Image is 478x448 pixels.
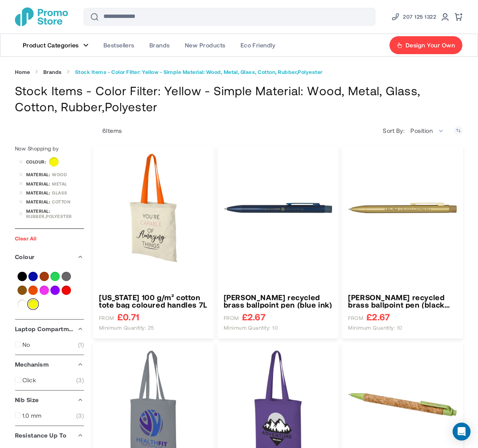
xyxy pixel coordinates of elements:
a: Remove Material Wood [19,172,23,177]
a: Blue [28,272,38,281]
span: Brands [149,41,170,49]
span: 1.0 mm [22,412,42,419]
a: Pink [40,286,49,295]
a: Yellow [28,299,38,309]
a: store logo [15,7,68,26]
a: Brands [43,69,62,75]
span: Material [26,208,52,214]
span: Product Categories [23,41,79,49]
a: Purple [50,286,60,295]
a: Orange [28,286,38,295]
a: Clear All [15,235,36,242]
a: Black [18,272,27,281]
h3: [PERSON_NAME] recycled brass ballpoint pen (blue ink) [224,293,333,308]
a: Red [62,286,71,295]
a: Remove Material Cotton [19,200,23,204]
a: Remove Material Rubber,Polyester [19,211,23,216]
a: Green [50,272,60,281]
span: £0.71 [117,312,139,321]
div: Glass [52,190,84,195]
a: Design Your Own [389,36,463,55]
img: Nevada 100 g/m² cotton tote bag coloured handles 7L [99,153,208,262]
a: Remove Material Glass [19,190,23,195]
span: Click [22,376,36,384]
a: Product Categories [15,34,96,56]
a: No 1 [15,341,84,348]
a: Remove Colour Yellow [19,160,23,164]
img: Promotional Merchandise [15,7,68,26]
span: Material [26,172,52,177]
span: Material [26,181,52,186]
span: 207 125 1322 [403,12,436,21]
span: Minimum quantity: 10 [348,324,403,331]
span: 6 [102,127,106,134]
span: 1 [78,341,84,348]
span: FROM [348,315,363,321]
h3: [US_STATE] 100 g/m² cotton tote bag coloured handles 7L [99,293,208,308]
strong: Stock Items - Color Filter: Yellow - Simple Material: Wood, Metal, Glass, Cotton, Rubber,Polyester [75,69,323,75]
a: Home [15,69,30,75]
div: Colour [15,248,84,266]
label: Sort By [383,127,406,134]
div: Metal [52,181,84,186]
div: Resistance Up To [15,426,84,445]
p: Items [93,127,122,134]
span: Position [406,123,448,138]
span: New Products [185,41,226,49]
div: Mechanism [15,355,84,374]
span: Now Shopping by [15,145,59,152]
span: Design Your Own [406,41,455,49]
a: White [18,299,27,309]
div: Nib Size [15,391,84,409]
a: Brands [142,34,177,56]
a: Natural [18,286,27,295]
span: Material [26,190,52,195]
span: Eco Friendly [240,41,276,49]
a: Nevada 100 g/m² cotton tote bag coloured handles 7L [99,293,208,308]
a: 1.0 mm 3 [15,412,84,419]
span: Position [410,127,433,134]
a: Beatriz recycled brass ballpoint pen (black ink) [348,293,457,308]
span: Colour [26,159,48,164]
img: Beatriz recycled brass ballpoint pen (black ink) [348,153,457,262]
div: Cotton [52,199,84,204]
span: FROM [224,315,239,321]
span: Minimum quantity: 25 [99,324,154,331]
div: Open Intercom Messenger [453,423,471,441]
img: Beatriz recycled brass ballpoint pen (blue ink) [224,153,333,262]
div: Laptop Compartment [15,320,84,338]
div: Rubber,Polyester [26,214,84,219]
span: £2.67 [242,312,266,321]
span: No [22,341,30,348]
button: Search [86,8,103,26]
a: Remove Material Metal [19,181,23,186]
a: Click 3 [15,376,84,384]
h3: [PERSON_NAME] recycled brass ballpoint pen (black ink) [348,293,457,308]
span: 3 [76,412,84,419]
span: FROM [99,315,114,321]
a: Bestsellers [96,34,142,56]
h1: Stock Items - Color Filter: Yellow - Simple Material: Wood, Metal, Glass, Cotton, Rubber,Polyester [15,83,463,115]
div: Wood [52,172,84,177]
span: Bestsellers [103,41,134,49]
a: New Products [177,34,233,56]
span: Minimum quantity: 10 [224,324,278,331]
a: Grey [62,272,71,281]
a: Beatriz recycled brass ballpoint pen (blue ink) [224,293,333,308]
a: Brown [40,272,49,281]
a: Phone [391,12,436,21]
a: Eco Friendly [233,34,283,56]
a: Set Descending Direction [454,126,463,135]
span: 3 [76,376,84,384]
span: £2.67 [366,312,390,321]
span: Material [26,199,52,204]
